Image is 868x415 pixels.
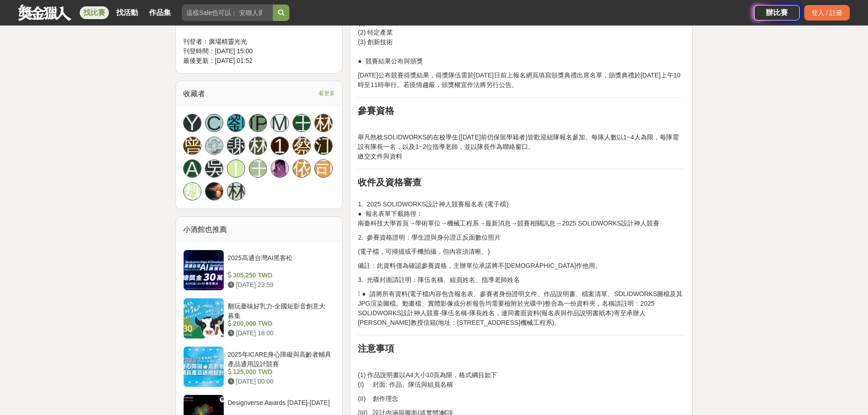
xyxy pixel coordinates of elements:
[183,250,335,291] a: 2025高通台灣AI黑客松 305,250 TWD [DATE] 23:59
[249,114,267,132] a: [PERSON_NAME]
[228,280,332,290] div: [DATE] 23:59
[228,253,332,271] div: 2025高通台灣AI黑客松
[227,182,245,200] a: 林
[228,367,332,377] div: 125,000 TWD
[183,137,201,155] a: 曾
[358,261,685,271] p: 備註：此資料僅為確認參賽資格，主辦單位承諾將不[DEMOGRAPHIC_DATA]作他用。
[183,114,201,132] a: Y
[249,159,267,178] a: 王
[358,190,685,228] p: 1. 2025 SOLIDWORKS設計神人競賽報名表 (電子檔) ● 報名表單下載路徑： 南臺科技大學首頁→學術單位→機械工程系→最新消息→競賽相關訊息→2025 SOLIDWORKS設計神人競賽
[314,159,333,178] a: 司
[205,183,223,200] img: Avatar
[183,346,335,387] a: 2025年ICARE身心障礙與高齡者輔具產品通用設計競賽 125,000 TWD [DATE] 00:00
[228,328,332,338] div: [DATE] 18:00
[228,302,332,319] div: 翻玩臺味好乳力-全國短影音創意大募集
[271,159,289,178] a: Avatar
[249,137,267,155] a: 林
[358,370,685,389] p: (1) 作品說明書以A4大小10頁為限，格式綱目如下 (I) 封面: 作品、隊伍與組員名稱
[358,106,394,116] strong: 參賽資格
[271,114,289,132] a: M
[804,5,850,20] div: 登入 / 註冊
[293,159,311,178] a: 依
[358,247,685,256] p: (電子檔，可掃描或手機拍攝，但內容須清晰。)
[228,350,332,367] div: 2025年ICARE身心障礙與高齡者輔具產品通用設計競賽
[205,114,223,132] a: C
[205,137,223,154] img: Avatar
[318,88,335,98] span: 看更多
[754,5,800,20] a: 辦比賽
[228,377,332,386] div: [DATE] 00:00
[358,177,421,187] strong: 收件及資格審查
[183,298,335,339] a: 翻玩臺味好乳力-全國短影音創意大募集 200,000 TWD [DATE] 18:00
[228,271,332,280] div: 305,250 TWD
[176,217,343,242] div: 小酒館也推薦
[205,137,223,155] a: Avatar
[80,6,109,19] a: 找比賽
[358,133,685,161] p: 舉凡熟稔SOLIDWORKS的在校學生([DATE]前仍保留學籍者)皆歡迎組隊報名參加。每隊人數以1~4人為限，每隊需設有隊長一名，以及1~2位指導老師，並以隊長作為聯絡窗口。 繳交文件與資料
[183,37,335,46] div: 刊登者： 廣場精靈光光
[293,114,311,132] a: 王
[227,114,245,132] a: 劉
[113,6,142,19] a: 找活動
[183,46,335,56] div: 刊登時間： [DATE] 15:00
[358,71,685,90] p: [DATE]公布競賽得獎結果，得獎隊伍需於[DATE]日前上報名網頁填寫頒獎典禮出席名單，頒獎典禮於[DATE]上午10時至11時舉行。若疫情趨嚴，頒獎權宜作法將另行公告。
[358,289,685,328] p:  ● 請將所有資料(電子檔內容包含報名表、參賽者身份證明文件、作品說明書、檔案清單、SOLIDWORKS圖檔及其JPG渲染圖檔。動畫檔、實體影像或分析報告均需要檢附於光碟中)整合為一份資料夾，...
[228,319,332,328] div: 200,000 TWD
[358,343,394,354] strong: 注意事項
[183,182,201,200] a: 魏
[271,160,288,177] img: Avatar
[358,233,685,242] p: 2. 參賽資格證明：學生證與身分證正反面數位照片
[145,6,175,19] a: 作品集
[205,182,223,200] a: Avatar
[205,159,223,178] a: 吳
[271,137,289,155] a: 1
[183,90,205,97] span: 收藏者
[183,56,335,66] div: 最後更新： [DATE] 01:52
[227,137,245,155] a: 謝
[293,137,311,155] a: 蔡
[183,159,201,178] a: A
[358,275,685,285] p: 3. 光碟封面請註明：隊伍名稱、組員姓名、指導老師姓名
[358,394,685,404] p: (II) 創作理念
[227,159,245,178] a: I
[314,114,333,132] a: 林
[314,137,333,155] a: 江
[182,5,273,21] input: 這樣Sale也可以： 安聯人壽創意銷售法募集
